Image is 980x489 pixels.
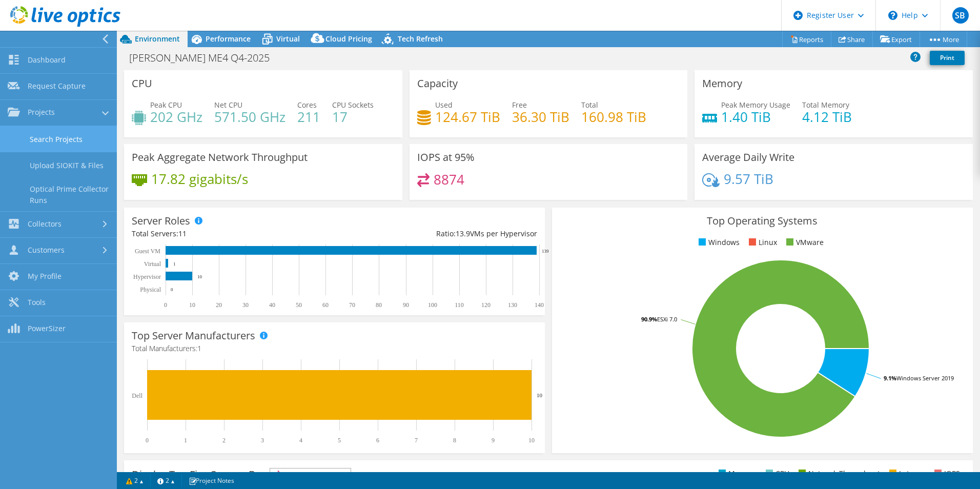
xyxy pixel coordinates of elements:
text: 10 [528,437,535,444]
span: Total [581,100,598,110]
text: Hypervisor [133,273,161,280]
text: 40 [269,301,275,309]
text: Dell [132,392,142,399]
tspan: Windows Server 2019 [896,374,954,382]
text: 8 [453,437,456,444]
tspan: 9.1% [884,374,896,382]
text: 0 [146,437,149,444]
text: 10 [189,301,195,309]
h4: 124.67 TiB [435,111,500,123]
li: Memory [716,468,757,479]
span: IOPS [270,468,351,481]
li: Latency [887,468,925,479]
h3: IOPS at 95% [417,152,475,163]
span: 13.9 [456,229,470,238]
div: Ratio: VMs per Hypervisor [334,228,537,239]
text: 3 [261,437,264,444]
text: 0 [164,301,167,309]
text: 80 [376,301,382,309]
text: 10 [537,392,543,398]
text: 130 [508,301,517,309]
h4: 17.82 gigabits/s [151,173,248,185]
h4: 571.50 GHz [214,111,285,123]
text: 100 [428,301,437,309]
a: Print [930,51,965,65]
span: Used [435,100,453,110]
span: Net CPU [214,100,242,110]
span: SB [952,7,969,24]
li: VMware [784,237,824,248]
li: Linux [746,237,777,248]
text: 60 [322,301,329,309]
text: 5 [338,437,341,444]
h4: 8874 [434,174,464,185]
span: Total Memory [802,100,849,110]
text: 0 [171,287,173,292]
span: 1 [197,343,201,353]
span: Free [512,100,527,110]
text: Physical [140,286,161,293]
a: Project Notes [181,474,241,487]
h3: Top Operating Systems [560,215,965,227]
h4: 211 [297,111,320,123]
a: More [920,31,967,47]
text: 1 [184,437,187,444]
h1: [PERSON_NAME] ME4 Q4-2025 [125,52,285,64]
h4: Total Manufacturers: [132,343,537,354]
h3: Memory [702,78,742,89]
a: 2 [150,474,182,487]
span: Performance [206,34,251,44]
h3: Peak Aggregate Network Throughput [132,152,308,163]
h3: Server Roles [132,215,190,227]
text: 2 [222,437,226,444]
text: Guest VM [135,248,160,255]
h4: 36.30 TiB [512,111,569,123]
text: 70 [349,301,355,309]
text: Virtual [144,260,161,268]
text: 50 [296,301,302,309]
a: Export [872,31,920,47]
text: 120 [481,301,491,309]
span: CPU Sockets [332,100,374,110]
h3: Capacity [417,78,458,89]
text: 140 [535,301,544,309]
a: 2 [119,474,151,487]
span: Environment [135,34,180,44]
h4: 1.40 TiB [721,111,790,123]
li: Windows [696,237,740,248]
span: Peak Memory Usage [721,100,790,110]
div: Total Servers: [132,228,334,239]
text: 20 [216,301,222,309]
h3: Top Server Manufacturers [132,330,255,341]
text: 30 [242,301,249,309]
span: 11 [178,229,187,238]
h3: CPU [132,78,152,89]
li: CPU [763,468,789,479]
span: Peak CPU [150,100,182,110]
h3: Average Daily Write [702,152,794,163]
text: 6 [376,437,379,444]
h4: 9.57 TiB [724,173,773,185]
tspan: 90.9% [641,315,657,323]
a: Reports [782,31,831,47]
span: Cloud Pricing [325,34,372,44]
h4: 4.12 TiB [802,111,852,123]
span: Cores [297,100,317,110]
text: 1 [173,261,176,267]
h4: 160.98 TiB [581,111,646,123]
text: 9 [492,437,495,444]
h4: 202 GHz [150,111,202,123]
h4: 17 [332,111,374,123]
svg: \n [888,11,897,20]
text: 110 [455,301,464,309]
text: 139 [542,249,549,254]
text: 7 [415,437,418,444]
li: IOPS [932,468,960,479]
span: Tech Refresh [398,34,443,44]
tspan: ESXi 7.0 [657,315,677,323]
li: Network Throughput [796,468,880,479]
text: 10 [197,274,202,279]
text: 90 [403,301,409,309]
text: 4 [299,437,302,444]
a: Share [831,31,873,47]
